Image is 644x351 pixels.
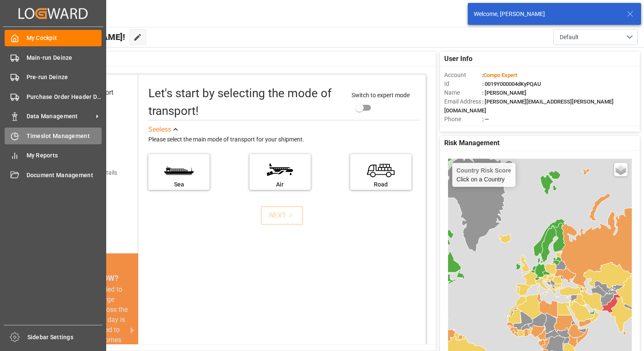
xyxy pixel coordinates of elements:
[27,53,102,62] span: Main-run Deinze
[5,128,102,144] a: Timeslot Management
[269,210,295,221] div: NEXT
[27,112,93,121] span: Data Management
[444,71,482,80] span: Account
[444,80,482,88] span: Id
[444,54,472,64] span: User Info
[482,116,489,122] span: : —
[456,167,511,174] h4: Country Risk Score
[254,180,306,189] div: Air
[352,92,410,98] span: Switch to expert mode
[444,115,482,124] span: Phone
[444,88,482,97] span: Name
[614,163,628,176] a: Layers
[5,30,102,46] a: My Cockpit
[553,29,638,45] button: open menu
[27,132,102,141] span: Timeslot Management
[261,206,303,225] button: NEXT
[482,72,517,78] span: :
[474,10,619,19] div: Welcome, [PERSON_NAME]
[444,138,499,148] span: Risk Management
[560,33,579,42] span: Default
[27,93,102,101] span: Purchase Order Header Deinze
[27,73,102,82] span: Pre-run Deinze
[444,97,482,106] span: Email Address
[444,98,614,114] span: : [PERSON_NAME][EMAIL_ADDRESS][PERSON_NAME][DOMAIN_NAME]
[148,135,420,145] div: Please select the main mode of transport for your shipment.
[5,88,102,105] a: Purchase Order Header Deinze
[153,180,205,189] div: Sea
[482,90,526,96] span: : [PERSON_NAME]
[27,171,102,180] span: Document Management
[5,69,102,85] a: Pre-run Deinze
[27,151,102,160] span: My Reports
[27,34,102,43] span: My Cockpit
[148,125,171,135] div: See less
[482,81,541,87] span: : 0019Y000004dKyPQAU
[483,72,517,78] span: Compo Expert
[27,333,103,342] span: Sidebar Settings
[35,29,125,45] span: Hello [PERSON_NAME]!
[456,167,511,183] div: Click on a Country
[5,49,102,66] a: Main-run Deinze
[444,124,482,133] span: Account Type
[148,85,343,120] div: Let's start by selecting the mode of transport!
[482,125,503,131] span: : Shipper
[354,180,407,189] div: Road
